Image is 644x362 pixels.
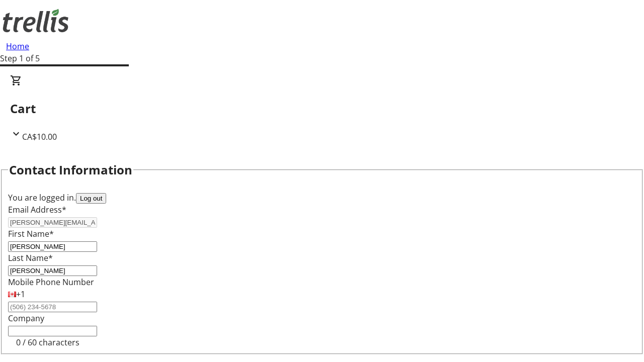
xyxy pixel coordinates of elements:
tr-character-limit: 0 / 60 characters [16,337,79,348]
button: Log out [76,193,106,204]
h2: Contact Information [9,161,132,179]
label: Company [8,313,44,324]
span: CA$10.00 [22,131,57,142]
input: (506) 234-5678 [8,302,97,312]
h2: Cart [10,100,634,118]
div: You are logged in. [8,192,636,204]
label: Mobile Phone Number [8,277,94,288]
label: Email Address* [8,204,66,215]
div: CartCA$10.00 [10,74,634,143]
label: First Name* [8,228,54,239]
label: Last Name* [8,252,53,263]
